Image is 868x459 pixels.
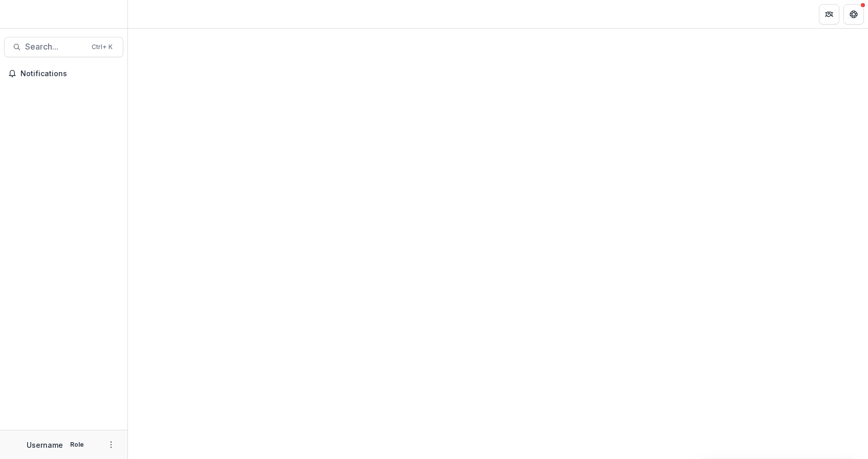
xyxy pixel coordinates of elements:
[67,440,87,449] p: Role
[4,37,123,57] button: Search...
[90,41,115,53] div: Ctrl + K
[20,70,119,78] span: Notifications
[27,440,63,450] p: Username
[819,4,839,25] button: Partners
[25,42,85,52] span: Search...
[843,4,864,25] button: Get Help
[105,439,117,451] button: More
[4,65,123,82] button: Notifications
